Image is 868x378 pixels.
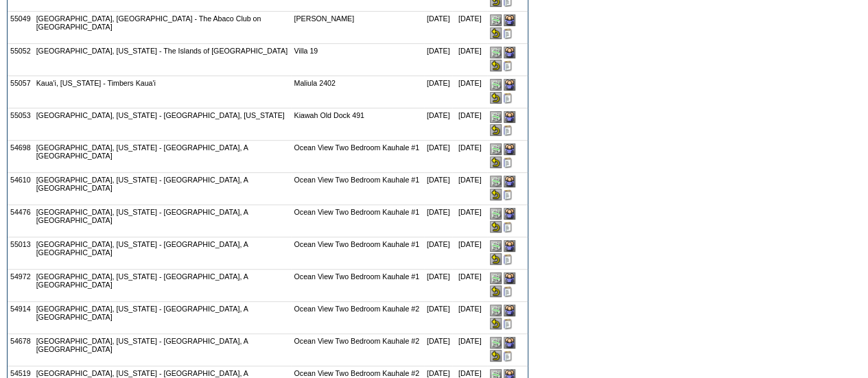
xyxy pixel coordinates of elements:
input: Taking steps to drive increased bookings to non-incremental cost locations. Please enter any capt... [504,351,512,362]
input: Give this reservation to Sales [490,272,502,284]
img: Give this reservation to a member [504,305,515,316]
td: [DATE] [424,12,453,44]
td: [DATE] [452,302,487,334]
input: Give this reservation to Sales [490,79,502,91]
input: Give this reservation to Sales [490,337,502,349]
td: Kaua'i, [US_STATE] - Timbers Kaua'i [34,76,292,108]
td: 54914 [8,302,34,334]
td: [DATE] [424,302,453,334]
td: [GEOGRAPHIC_DATA], [US_STATE] - [GEOGRAPHIC_DATA], [US_STATE] [34,108,292,141]
input: Release this reservation back into the Cancellation Wish List queue [490,253,502,265]
input: General Sales Holds. -DW 2.19.25 [504,93,512,104]
input: need 1 home blocked per week June 1, 2025 and on - 6/19/24 mm [504,28,512,39]
input: Give this reservation to Sales [490,14,502,26]
input: Taking steps to drive increased bookings to non-incremental cost locations. Please enter any capt... [504,189,512,200]
td: [DATE] [424,141,453,173]
td: [DATE] [424,205,453,237]
td: [DATE] [452,141,487,173]
input: Give this reservation to Sales [490,305,502,316]
td: 55057 [8,76,34,108]
td: 55049 [8,12,34,44]
img: Give this reservation to a member [504,14,515,26]
img: Give this reservation to a member [504,337,515,349]
td: [GEOGRAPHIC_DATA], [US_STATE] - [GEOGRAPHIC_DATA], A [GEOGRAPHIC_DATA] [34,173,292,205]
input: HOLDBACK for inventory strategy blocks in Kiawah. Reach out to Asset Utilization with any questio... [504,125,512,136]
input: Taking steps to drive increased bookings to non-incremental cost locations. Please enter any capt... [504,254,512,265]
input: Release this reservation back into the Cancellation Wish List queue [490,189,502,200]
input: Give this reservation to Sales [490,208,502,220]
img: Give this reservation to a member [504,208,515,220]
td: [DATE] [424,108,453,141]
input: Release this reservation back into the Cancellation Wish List queue [490,350,502,362]
td: [DATE] [452,76,487,108]
td: Ocean View Two Bedroom Kauhale #2 [291,302,423,334]
input: Give this reservation to Sales [490,143,502,155]
td: [DATE] [452,334,487,366]
td: 55013 [8,237,34,270]
input: Taking steps to drive increased bookings to non-incremental cost locations. Please enter any capt... [504,222,512,233]
input: Give this reservation to Sales [490,111,502,123]
td: [GEOGRAPHIC_DATA], [GEOGRAPHIC_DATA] - The Abaco Club on [GEOGRAPHIC_DATA] [34,12,292,44]
td: 54610 [8,173,34,205]
input: Taking steps to drive increased bookings to non-incremental cost locations. Please enter any capt... [504,157,512,168]
input: Release this reservation back into the Cancellation Wish List queue [490,318,502,329]
td: [DATE] [452,173,487,205]
input: General Sales Holds. -DW 2.19.25 [504,60,512,71]
td: [DATE] [424,76,453,108]
img: Give this reservation to a member [504,111,515,123]
td: 55052 [8,44,34,76]
input: Release this reservation back into the Cancellation Wish List queue [490,92,502,104]
img: Give this reservation to a member [504,176,515,187]
td: [DATE] [452,205,487,237]
td: [GEOGRAPHIC_DATA], [US_STATE] - The Islands of [GEOGRAPHIC_DATA] [34,44,292,76]
td: Maliula 2402 [291,76,423,108]
img: Give this reservation to a member [504,143,515,155]
td: [DATE] [424,173,453,205]
input: Taking steps to drive increased bookings to non-incremental cost locations. Please enter any capt... [504,318,512,329]
img: Give this reservation to a member [504,79,515,91]
td: [GEOGRAPHIC_DATA], [US_STATE] - [GEOGRAPHIC_DATA], A [GEOGRAPHIC_DATA] [34,205,292,237]
img: Give this reservation to a member [504,240,515,252]
td: [GEOGRAPHIC_DATA], [US_STATE] - [GEOGRAPHIC_DATA], A [GEOGRAPHIC_DATA] [34,334,292,366]
td: Ocean View Two Bedroom Kauhale #1 [291,173,423,205]
input: Release this reservation back into the Cancellation Wish List queue [490,27,502,39]
td: 54972 [8,270,34,302]
td: [PERSON_NAME] [291,12,423,44]
input: Give this reservation to Sales [490,176,502,187]
input: Release this reservation back into the Cancellation Wish List queue [490,285,502,297]
td: [DATE] [452,270,487,302]
td: [DATE] [452,12,487,44]
img: Give this reservation to a member [504,47,515,58]
td: Ocean View Two Bedroom Kauhale #1 [291,237,423,270]
td: [GEOGRAPHIC_DATA], [US_STATE] - [GEOGRAPHIC_DATA], A [GEOGRAPHIC_DATA] [34,302,292,334]
td: 54698 [8,141,34,173]
input: Release this reservation back into the Cancellation Wish List queue [490,124,502,136]
td: Ocean View Two Bedroom Kauhale #1 [291,270,423,302]
td: [GEOGRAPHIC_DATA], [US_STATE] - [GEOGRAPHIC_DATA], A [GEOGRAPHIC_DATA] [34,141,292,173]
td: Kiawah Old Dock 491 [291,108,423,141]
td: [DATE] [452,44,487,76]
input: Release this reservation back into the Cancellation Wish List queue [490,221,502,233]
input: Give this reservation to Sales [490,240,502,252]
td: 55053 [8,108,34,141]
td: [GEOGRAPHIC_DATA], [US_STATE] - [GEOGRAPHIC_DATA], A [GEOGRAPHIC_DATA] [34,237,292,270]
td: [DATE] [424,334,453,366]
td: Villa 19 [291,44,423,76]
td: Ocean View Two Bedroom Kauhale #1 [291,141,423,173]
input: Release this reservation back into the Cancellation Wish List queue [490,156,502,168]
td: Ocean View Two Bedroom Kauhale #1 [291,205,423,237]
input: Taking steps to drive increased bookings to non-incremental cost locations. Please enter any capt... [504,286,512,297]
td: [DATE] [424,44,453,76]
td: [DATE] [452,237,487,270]
td: [DATE] [452,108,487,141]
td: [GEOGRAPHIC_DATA], [US_STATE] - [GEOGRAPHIC_DATA], A [GEOGRAPHIC_DATA] [34,270,292,302]
td: 54678 [8,334,34,366]
input: Give this reservation to Sales [490,47,502,58]
img: Give this reservation to a member [504,272,515,284]
td: 54476 [8,205,34,237]
td: [DATE] [424,270,453,302]
td: Ocean View Two Bedroom Kauhale #2 [291,334,423,366]
td: [DATE] [424,237,453,270]
input: Release this reservation back into the Cancellation Wish List queue [490,60,502,71]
